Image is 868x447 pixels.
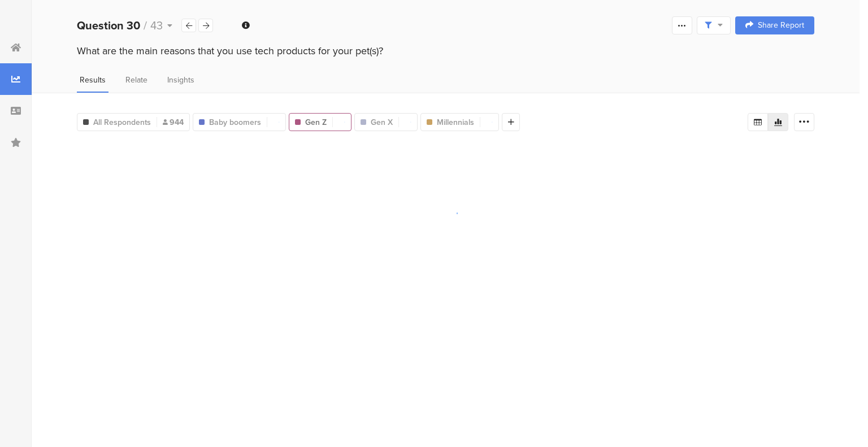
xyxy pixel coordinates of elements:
span: Baby boomers [209,116,261,128]
span: All Respondents [93,116,151,128]
span: Relate [125,74,147,86]
span: 43 [150,17,163,34]
b: Question 30 [77,17,140,34]
div: What are the main reasons that you use tech products for your pet(s)? [77,44,814,58]
span: Results [80,74,106,86]
span: Gen X [371,116,393,128]
span: / [144,17,147,34]
span: Insights [167,74,194,86]
span: Millennials [437,116,474,128]
span: 944 [163,116,184,128]
span: Gen Z [305,116,327,128]
span: Share Report [758,21,804,29]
